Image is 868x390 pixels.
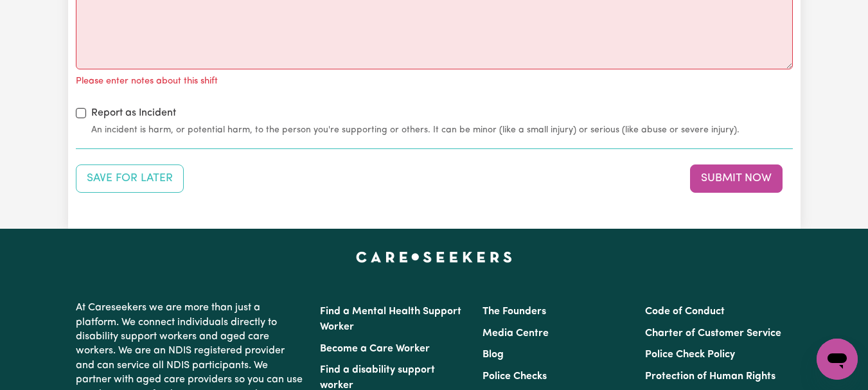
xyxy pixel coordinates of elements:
[690,164,783,193] button: Submit your job report
[356,252,512,262] a: Careseekers home page
[645,371,775,382] a: Protection of Human Rights
[645,350,735,360] a: Police Check Policy
[91,105,176,121] label: Report as Incident
[483,350,504,360] a: Blog
[320,306,461,332] a: Find a Mental Health Support Worker
[645,306,725,317] a: Code of Conduct
[320,344,430,354] a: Become a Care Worker
[483,371,547,382] a: Police Checks
[483,328,549,339] a: Media Centre
[76,75,218,89] p: Please enter notes about this shift
[76,164,184,193] button: Save your job report
[91,123,793,137] small: An incident is harm, or potential harm, to the person you're supporting or others. It can be mino...
[483,306,546,317] a: The Founders
[817,339,858,380] iframe: Button to launch messaging window
[645,328,781,339] a: Charter of Customer Service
